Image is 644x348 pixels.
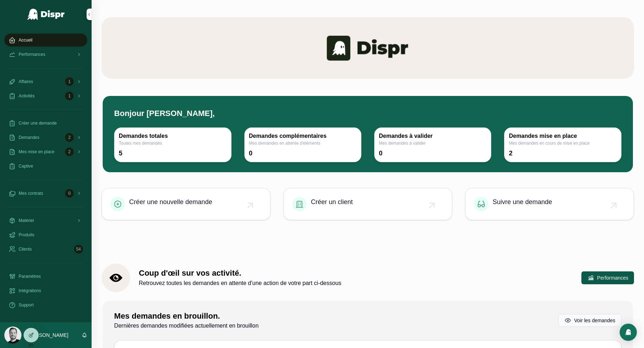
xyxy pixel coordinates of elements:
[249,149,253,158] div: 0
[4,34,87,47] a: Accueil
[19,52,45,57] span: Performances
[4,243,87,256] a: Clients54
[139,268,341,279] h1: Coup d'œil sur vos activité.
[119,132,226,140] h3: Demandes totales
[19,37,33,43] span: Accueil
[19,246,32,252] span: Clients
[19,93,35,99] span: Activités
[4,48,87,61] a: Performances
[465,188,634,220] a: Suivre une demande
[19,135,39,140] span: Demandes
[379,149,382,158] div: 0
[509,140,616,146] span: Mes demandes en cours de mise en place
[249,140,357,146] span: Mes demandes en attente d'éléments
[4,228,87,241] a: Produits
[114,102,621,117] h1: Bonjour [PERSON_NAME],
[65,92,74,100] div: 1
[4,187,87,200] a: Mes contrats0
[379,132,487,140] h3: Demandes à valider
[284,188,452,220] a: Créer un client
[4,75,87,88] a: Affaires1
[4,160,87,173] a: Captive
[19,274,41,279] span: Paramètres
[597,274,628,281] span: Performances
[19,232,34,238] span: Produits
[311,197,353,207] span: Créer un client
[574,317,615,324] span: Voir les demandes
[19,190,43,196] span: Mes contrats
[249,132,357,140] h3: Demandes complémentaires
[19,149,54,155] span: Mes mise en place
[119,140,226,146] span: Toutes mes demandes
[74,245,83,253] div: 54
[19,163,33,169] span: Captive
[4,299,87,311] a: Support
[493,197,552,207] span: Suivre une demande
[27,332,68,339] p: [PERSON_NAME]
[114,322,259,330] span: Dernières demandes modifiées actuellement en brouillon
[129,197,212,207] span: Créer une nouvelle demande
[509,149,512,158] div: 2
[19,79,33,84] span: Affaires
[65,133,74,142] div: 2
[4,214,87,227] a: Matériel
[119,149,122,158] div: 5
[102,17,634,79] img: banner-dispr.png
[509,132,616,140] h3: Demandes mise en place
[620,324,637,341] div: Open Intercom Messenger
[4,270,87,283] a: Paramètres
[65,77,74,86] div: 1
[65,189,74,198] div: 0
[19,302,34,308] span: Support
[102,188,270,220] a: Créer une nouvelle demande
[65,148,74,156] div: 2
[4,117,87,130] a: Créer une demande
[4,90,87,102] a: Activités1
[581,271,634,284] button: Performances
[4,145,87,158] a: Mes mise en place2
[139,279,341,287] span: Retrouvez toutes les demandes en attente d'une action de votre part ci-dessous
[4,284,87,297] a: Intégrations
[379,140,487,146] span: Mes demandes à valider
[19,218,34,223] span: Matériel
[19,288,41,294] span: Intégrations
[558,314,621,327] button: Voir les demandes
[4,131,87,144] a: Demandes2
[114,311,259,322] h1: Mes demandes en brouillon.
[27,9,65,20] img: App logo
[19,120,57,126] span: Créer une demande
